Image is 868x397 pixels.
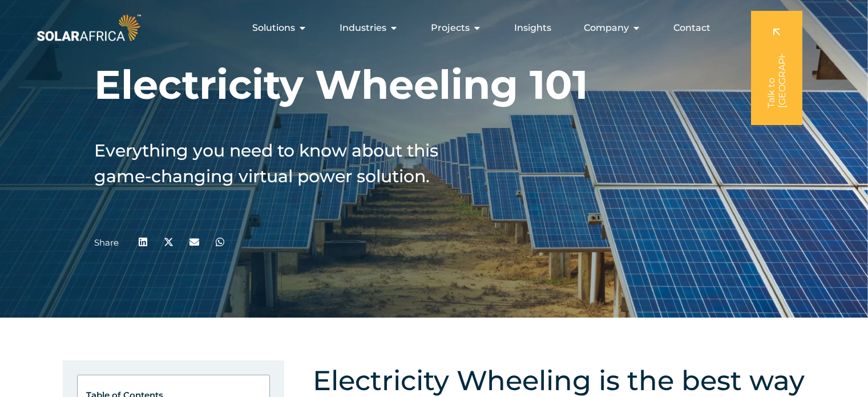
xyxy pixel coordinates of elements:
[143,17,720,39] div: Menu Toggle
[514,21,551,35] a: Insights
[94,61,774,109] h1: Electricity Wheeling 101
[94,138,448,189] h5: Everything you need to know about this game-changing virtual power solution.
[252,21,295,35] span: Solutions
[340,21,386,35] span: Industries
[431,21,470,35] span: Projects
[584,21,629,35] span: Company
[143,17,720,39] nav: Menu
[130,229,156,255] div: Share on linkedin
[94,238,119,248] h5: Share
[207,229,233,255] div: Share on whatsapp
[181,229,207,255] div: Share on email
[673,21,710,35] a: Contact
[156,229,181,255] div: Share on x-twitter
